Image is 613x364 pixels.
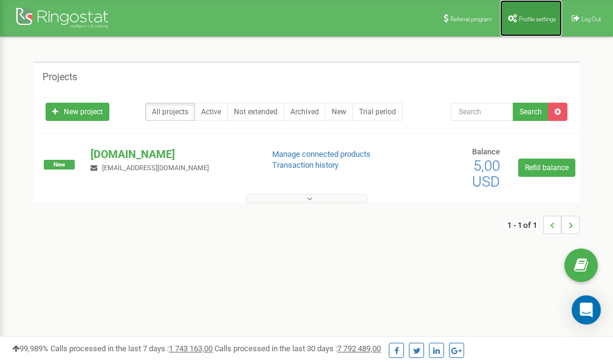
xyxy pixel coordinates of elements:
[44,160,75,170] span: New
[272,160,338,170] a: Transaction history
[325,103,353,121] a: New
[337,344,381,353] u: 7 792 489,00
[472,147,500,156] span: Balance
[284,103,326,121] a: Archived
[169,344,213,353] u: 1 743 163,00
[450,16,492,22] span: Referral program
[43,72,77,83] h5: Projects
[227,103,284,121] a: Not extended
[513,103,549,121] button: Search
[194,103,228,121] a: Active
[472,157,500,190] span: 5,00 USD
[91,146,252,162] p: [DOMAIN_NAME]
[102,164,209,172] span: [EMAIL_ADDRESS][DOMAIN_NAME]
[214,344,381,353] span: Calls processed in the last 30 days :
[12,344,49,353] span: 99,989%
[518,159,575,177] a: Refill balance
[519,16,556,22] span: Profile settings
[507,216,543,234] span: 1 - 1 of 1
[50,344,213,353] span: Calls processed in the last 7 days :
[451,103,513,121] input: Search
[46,103,109,121] a: New project
[507,204,580,246] nav: ...
[352,103,403,121] a: Trial period
[572,295,601,325] div: Open Intercom Messenger
[145,103,195,121] a: All projects
[581,16,601,22] span: Log Out
[272,149,371,159] a: Manage connected products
